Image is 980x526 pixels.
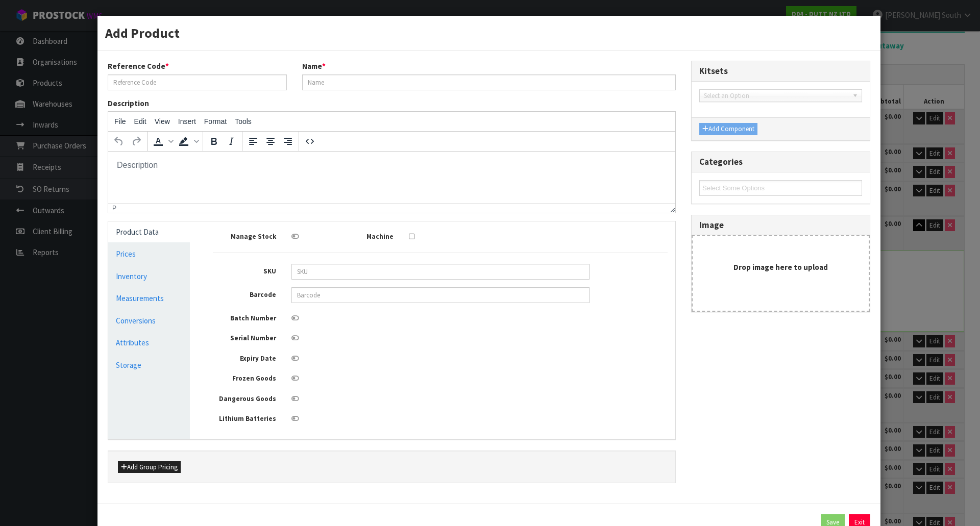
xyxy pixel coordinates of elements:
label: Manage Stock [205,229,283,242]
label: Barcode [205,287,283,300]
label: Expiry Date [205,351,283,364]
a: Storage [108,355,190,375]
label: Lithium Batteries [205,411,283,424]
a: Conversions [108,310,190,331]
div: Background color [175,133,201,150]
label: Frozen Goods [205,371,283,384]
h3: Image [699,220,862,230]
strong: Drop image here to upload [733,262,828,272]
span: Format [204,117,227,126]
iframe: Rich Text Area. Press ALT-0 for help. [108,152,675,204]
a: Attributes [108,332,190,353]
label: Name [302,61,326,71]
button: Align right [279,133,297,150]
span: File [114,117,126,126]
label: Reference Code [108,61,169,71]
button: Italic [223,133,240,150]
button: Align center [262,133,279,150]
h3: Categories [699,157,862,167]
button: Add Component [699,123,757,135]
span: Tools [235,117,252,126]
label: Dangerous Goods [205,391,283,404]
input: Barcode [291,287,590,303]
button: Add Group Pricing [118,461,181,473]
a: Inventory [108,266,190,287]
a: Prices [108,243,190,264]
div: Text color [150,133,175,150]
h3: Kitsets [699,66,862,76]
button: Align left [244,133,262,150]
span: Edit [134,117,146,126]
input: SKU [291,264,590,280]
label: Batch Number [205,311,283,323]
label: Serial Number [205,331,283,343]
button: Redo [128,133,145,150]
button: Source code [301,133,318,150]
button: Undo [110,133,128,150]
input: Reference Code [108,74,287,90]
h3: Add Product [105,23,873,42]
span: View [155,117,170,126]
a: Measurements [108,288,190,309]
label: Machine [323,229,401,242]
label: SKU [205,264,283,277]
span: Insert [178,117,196,126]
a: Product Data [108,221,190,242]
button: Bold [205,133,223,150]
input: Name [302,74,676,90]
div: p [112,205,116,212]
div: Resize [667,204,675,213]
label: Description [108,98,149,109]
span: Select an Option [704,90,848,102]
